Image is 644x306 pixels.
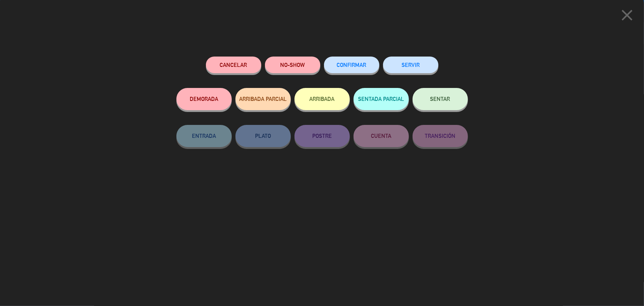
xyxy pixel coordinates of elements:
[616,6,638,27] button: close
[176,125,232,147] button: ENTRADA
[265,57,320,73] button: NO-SHOW
[239,96,287,102] span: ARRIBADA PARCIAL
[295,88,350,110] button: ARRIBADA
[176,88,232,110] button: DEMORADA
[324,57,379,73] button: CONFIRMAR
[430,96,450,102] span: SENTAR
[383,57,438,73] button: SERVIR
[295,125,350,147] button: POSTRE
[413,125,468,147] button: TRANSICIÓN
[354,88,409,110] button: SENTADA PARCIAL
[337,62,366,68] span: CONFIRMAR
[206,57,261,73] button: Cancelar
[235,125,291,147] button: PLATO
[618,6,636,24] i: close
[235,88,291,110] button: ARRIBADA PARCIAL
[413,88,468,110] button: SENTAR
[354,125,409,147] button: CUENTA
